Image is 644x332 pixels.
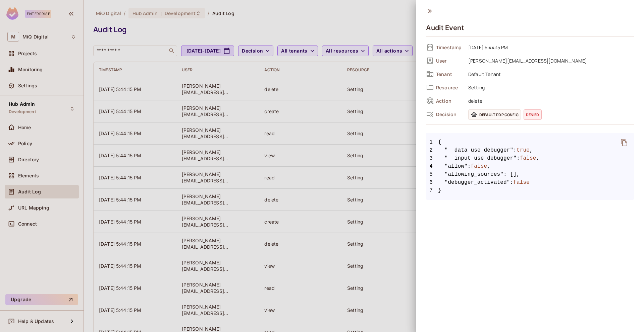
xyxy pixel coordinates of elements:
span: : [468,162,471,170]
span: Timestamp [436,44,463,51]
span: 3 [426,154,438,162]
span: , [536,154,540,162]
span: Default PDP config [468,109,521,120]
span: 6 [426,178,438,186]
span: , [530,146,533,154]
span: false [471,162,487,170]
span: Default Tenant [465,70,634,78]
span: "debugger_activated" [445,178,510,186]
span: "__data_use_debugger" [445,146,514,154]
span: : [], [503,170,520,178]
span: 1 [426,138,438,146]
span: Action [436,98,463,104]
span: Setting [465,83,634,91]
span: false [520,154,536,162]
span: Resource [436,84,463,91]
span: : [517,154,520,162]
span: 4 [426,162,438,170]
span: : [510,178,514,186]
span: [PERSON_NAME][EMAIL_ADDRESS][DOMAIN_NAME] [465,57,634,65]
span: denied [524,109,542,120]
button: delete [616,135,632,151]
span: false [513,178,530,186]
span: Decision [436,111,463,117]
span: 2 [426,146,438,154]
span: "allow" [445,162,468,170]
h4: Audit Event [426,24,464,32]
span: Tenant [436,71,463,77]
span: delete [465,97,634,105]
span: [DATE] 5:44:15 PM [465,43,634,51]
span: "allowing_sources" [445,170,504,178]
span: : [513,146,517,154]
span: "__input_use_debugger" [445,154,517,162]
span: true [517,146,530,154]
span: User [436,58,463,64]
span: { [438,138,441,146]
span: 7 [426,186,438,194]
span: , [487,162,490,170]
span: 5 [426,170,438,178]
span: } [426,186,634,194]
